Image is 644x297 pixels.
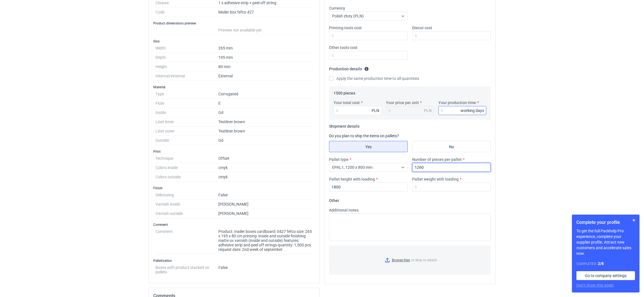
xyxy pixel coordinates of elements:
[156,263,218,274] dt: Boxes with product stacked on pallets
[412,176,459,182] label: Pallet weight with loading
[412,31,491,40] input: 0
[218,172,313,182] dd: cmyk
[153,39,315,44] h3: Size
[372,108,379,113] div: PLN
[329,76,419,81] label: Apply the same production time to all quantities
[329,196,339,203] legend: Other
[218,62,313,71] dd: 80 mm
[218,8,313,17] dd: Mailer box fefco 427
[218,71,313,81] dd: External
[156,200,218,209] dt: Varnish inside
[461,108,484,113] div: working days
[218,209,313,218] dd: [PERSON_NAME]
[153,21,315,26] h3: Product dimensions preview
[156,227,218,254] dt: Comment
[329,5,345,11] label: Currency
[218,127,313,136] dd: Testliner brown
[218,53,313,62] dd: 195 mm
[332,14,364,18] span: Polish złoty (PLN)
[153,149,315,154] h3: Print
[156,62,218,71] dt: Height
[156,172,218,182] dt: Colors outside
[156,99,218,108] dt: Flute
[218,154,313,163] dd: Offset
[576,261,635,267] div: Completed:
[156,44,218,53] dt: Width
[334,89,355,95] legend: 1500 pieces
[329,141,408,152] label: Yes
[329,31,408,40] input: 0
[576,271,635,280] a: Go to company settings
[156,108,218,117] dt: Inside
[329,64,369,71] legend: Production details
[218,200,313,209] dd: [PERSON_NAME]
[218,44,313,53] dd: 265 mm
[438,106,486,115] input: 0
[218,117,313,127] dd: Testliner brown
[156,163,218,172] dt: Colors inside
[153,85,315,89] h3: Material
[576,228,635,256] p: To get the full Packhelp Pro experience, complete your supplier profile. Attract new customers an...
[412,141,491,152] label: No
[156,136,218,145] dt: Outside
[329,207,359,213] label: Additional notes
[218,108,313,117] dd: Gd
[329,157,348,162] label: Pallet type
[386,100,419,105] label: Your price per unit
[153,222,315,227] h3: Comment
[329,246,490,274] label: or drop to attach
[218,263,313,274] dd: False
[598,261,604,266] strong: 2 / 8
[438,100,476,105] label: Your production time
[156,53,218,62] dt: Depth
[218,136,313,145] dd: Gd
[156,209,218,218] dt: Varnish outside
[329,176,375,182] label: Pallet height with loading
[412,25,432,31] label: Diecut cost
[156,89,218,99] dt: Type
[329,122,359,129] legend: Shipment details
[412,163,491,172] input: 0
[156,117,218,127] dt: Liner inner
[156,71,218,81] dt: Internal/external
[412,157,462,162] label: Number of pieces per pallet
[334,106,381,115] input: 0
[156,127,218,136] dt: Liner outer
[329,51,408,60] input: 0
[424,108,432,113] div: PLN
[153,258,315,263] h3: Palletization
[218,28,263,32] span: Preview not available yet.
[153,186,315,190] h3: Finish
[218,227,313,254] dd: Product: mailer boxes cardboard: 0427 fefco size: 265 x 195 x 80 cm printing: inside and outside ...
[630,217,637,224] button: Skip for now
[218,190,313,200] dd: False
[332,165,372,170] span: EPAL1, 1200 x 800 mm
[218,89,313,99] dd: Corrugated
[156,154,218,163] dt: Technique
[156,8,218,17] dt: Code
[329,45,357,50] label: Other tools cost
[156,190,218,200] dt: Debossing
[218,163,313,172] dd: cmyk
[329,134,399,138] label: Do you plan to ship the items on pallets?
[576,219,635,226] h1: Complete your profile
[329,25,362,31] label: Printing tools cost
[218,99,313,108] dd: E
[329,183,408,192] input: 0
[412,183,491,192] input: 0
[576,282,614,288] button: Don’t show this again
[334,100,360,105] label: Your total cost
